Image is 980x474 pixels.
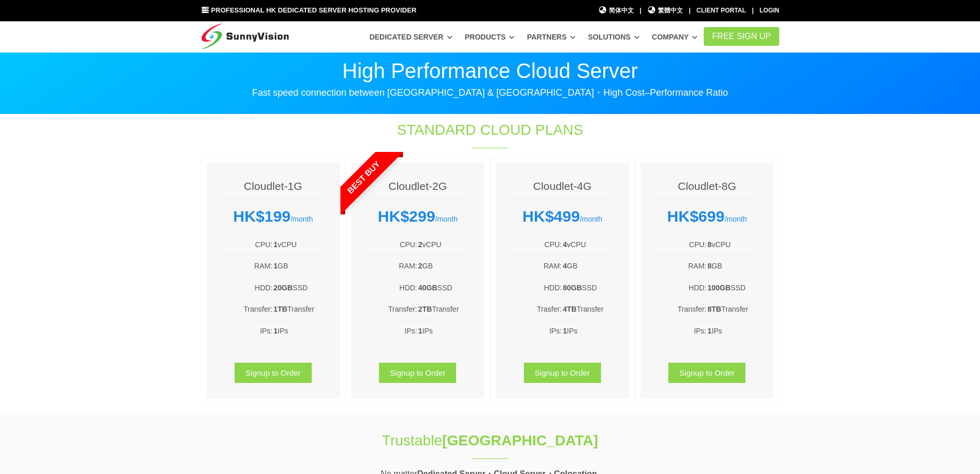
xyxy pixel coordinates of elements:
[222,260,273,272] td: RAM:
[274,305,287,313] b: 1TB
[418,238,469,251] td: vCPU
[563,327,567,335] b: 1
[418,260,469,272] td: GB
[273,303,324,315] td: Transfer
[379,363,456,383] a: Signup to Order
[222,238,273,251] td: CPU:
[707,327,712,335] b: 1
[707,260,758,272] td: GB
[511,260,562,272] td: RAM:
[656,207,758,226] div: /month
[707,238,758,251] td: vCPU
[273,238,324,251] td: vCPU
[668,363,745,383] a: Signup to Order
[562,260,614,272] td: GB
[201,60,779,81] p: High Performance Cloud Server
[511,207,614,226] div: /month
[511,325,562,337] td: IPs:
[464,28,514,46] a: Products
[222,178,324,194] h4: Cloudlet-1G
[562,281,614,294] td: SSD
[233,208,290,225] strong: HK$199
[562,325,614,337] td: IPs
[656,178,758,194] h4: Cloudlet-8G
[652,28,698,46] a: Company
[418,303,469,315] td: Transfer
[201,86,779,99] p: Fast speed connection between [GEOGRAPHIC_DATA] & [GEOGRAPHIC_DATA]・High Cost–Performance Ratio
[511,303,562,315] td: Trasfer:
[418,327,422,335] b: 1
[235,363,312,383] a: Signup to Order
[527,28,575,46] a: Partners
[562,238,614,251] td: vCPU
[367,260,418,272] td: RAM:
[418,305,432,313] b: 2TB
[656,303,707,315] td: Transfer:
[562,303,614,315] td: Transfer
[656,325,707,337] td: IPs:
[588,28,640,46] a: Solutions
[522,208,580,225] strong: HK$499
[274,284,293,292] b: 20GB
[656,260,707,272] td: RAM:
[274,262,278,270] b: 1
[418,284,437,292] b: 40GB
[752,6,753,16] li: |
[707,281,758,294] td: SSD
[222,303,273,315] td: Transfer:
[563,305,577,313] b: 4TB
[707,325,758,337] td: IPs
[563,262,567,270] b: 4
[598,6,634,16] a: 简体中文
[367,238,418,251] td: CPU:
[667,208,725,225] strong: HK$699
[367,178,469,194] h4: Cloudlet-2G
[418,240,422,249] b: 2
[640,6,641,16] li: |
[563,284,582,292] b: 80GB
[707,240,712,249] b: 8
[759,7,779,14] a: Login
[707,305,721,313] b: 8TB
[378,208,435,225] strong: HK$299
[370,28,452,46] a: Dedicated Server
[273,260,324,272] td: GB
[320,133,407,221] span: Best Buy
[511,281,562,294] td: HDD:
[211,6,416,14] span: Professional HK Dedicated Server Hosting Provider
[689,6,690,16] li: |
[367,325,418,337] td: IPs:
[707,284,730,292] b: 100GB
[367,303,418,315] td: Transfer:
[511,238,562,251] td: CPU:
[273,281,324,294] td: SSD
[563,240,567,249] b: 4
[647,6,683,16] a: 繁體中文
[316,430,664,451] h1: Trustable
[524,363,601,383] a: Signup to Order
[222,207,324,226] div: /month
[222,325,273,337] td: IPs:
[656,238,707,251] td: CPU:
[656,281,707,294] td: HDD:
[316,120,664,140] h1: Standard Cloud Plans
[418,262,422,270] b: 2
[696,7,746,14] a: Client Portal
[273,325,324,337] td: IPs
[442,432,598,449] strong: [GEOGRAPHIC_DATA]
[511,178,614,194] h4: Cloudlet-4G
[274,327,278,335] b: 1
[707,303,758,315] td: Transfer
[707,262,712,270] b: 8
[274,240,278,249] b: 1
[418,325,469,337] td: IPs
[367,207,469,226] div: /month
[418,281,469,294] td: SSD
[222,281,273,294] td: HDD:
[704,27,779,46] a: FREE Sign Up
[367,281,418,294] td: HDD:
